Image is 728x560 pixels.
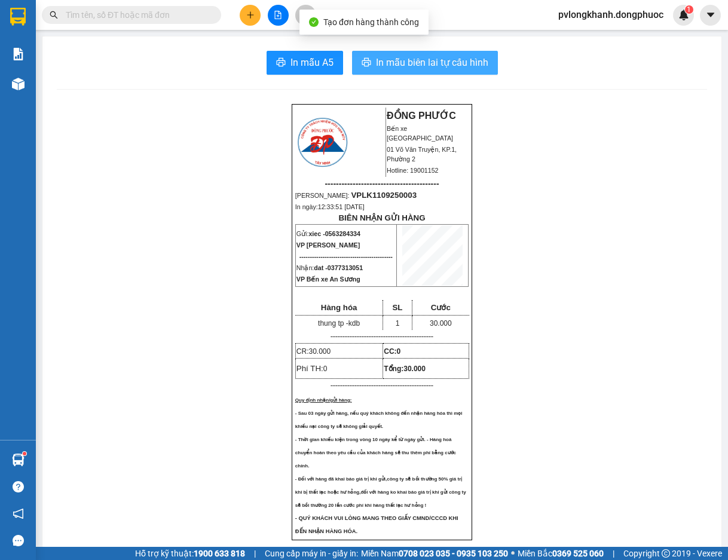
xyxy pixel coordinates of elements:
span: xiec - [308,230,360,237]
span: plus [246,11,255,19]
span: CR: [296,347,331,356]
strong: 1900 633 818 [194,549,245,558]
span: Phí TH: [296,364,328,373]
span: VPLK1109250003 [351,191,417,200]
button: plus [240,5,261,26]
span: notification [13,508,24,519]
span: caret-down [705,10,716,20]
sup: 1 [23,452,26,455]
img: warehouse-icon [12,78,25,90]
span: 0563284334 [325,230,360,237]
span: Bến xe [GEOGRAPHIC_DATA] [387,125,453,142]
strong: CC: [384,347,400,356]
span: 0 [397,347,401,356]
strong: BIÊN NHẬN GỬI HÀNG [338,213,425,222]
span: 30.000 [308,347,331,356]
span: search [50,11,58,19]
span: printer [362,57,371,69]
button: file-add [268,5,289,26]
span: 30.000 [403,365,426,373]
span: Hotline: 19001152 [387,167,439,174]
span: Cước [431,303,451,312]
span: Cung cấp máy in - giấy in: [265,547,358,560]
span: Hàng hóa [321,303,357,312]
span: SL [392,303,402,312]
sup: 1 [685,5,693,14]
span: copyright [662,549,670,558]
span: ----------------------------------------- [325,179,439,188]
span: [PERSON_NAME]: [295,192,417,199]
span: 01 Võ Văn Truyện, KP.1, Phường 2 [387,146,457,163]
span: Miền Bắc [518,547,604,560]
span: - Sau 03 ngày gửi hàng, nếu quý khách không đến nhận hàng hóa thì mọi khiếu nại công ty sẽ không ... [295,411,463,429]
strong: 0708 023 035 - 0935 103 250 [399,549,508,558]
span: Miền Nam [361,547,508,560]
span: | [613,547,614,560]
button: caret-down [700,5,721,26]
p: ------------------------------------------- [295,381,469,390]
button: printerIn mẫu A5 [267,51,343,75]
span: - Đối với hàng đã khai báo giá trị khi gửi,công ty sẽ bồi thường 50% giá trị khi bị thất lạc hoặc... [295,476,466,508]
span: In ngày: [295,203,365,210]
span: In mẫu A5 [290,55,334,70]
span: VP Bến xe An Sương [296,276,360,283]
span: | [254,547,256,560]
img: solution-icon [12,48,25,60]
span: 0 [323,365,328,373]
span: VP [PERSON_NAME] [296,241,360,249]
span: dat - [314,264,363,271]
span: Tạo đơn hàng thành công [323,17,419,27]
span: 1 [396,319,400,328]
span: file-add [274,11,282,19]
img: logo [296,116,349,169]
span: 0377313051 [328,264,363,271]
span: thung tp - [318,319,360,328]
input: Tìm tên, số ĐT hoặc mã đơn [66,8,207,22]
span: - Thời gian khiếu kiện trong vòng 10 ngày kể từ ngày gửi. - Hàng hoá chuyển hoàn theo yêu cầu của... [295,437,456,469]
span: message [13,535,24,546]
strong: ĐỒNG PHƯỚC [387,111,456,121]
span: Hỗ trợ kỹ thuật: [135,547,245,560]
span: pvlongkhanh.dongphuoc [549,7,673,22]
span: Nhận: [296,264,363,271]
button: aim [295,5,316,26]
span: 30.000 [430,319,452,328]
img: logo-vxr [10,8,26,26]
span: - QUÝ KHÁCH VUI LÒNG MANG THEO GIẤY CMND/CCCD KHI ĐẾN NHẬN HÀNG HÓA. [295,515,458,534]
span: Tổng: [384,365,426,373]
img: warehouse-icon [12,454,25,466]
p: ------------------------------------------- [295,332,469,341]
strong: 0369 525 060 [552,549,604,558]
span: printer [276,57,286,69]
span: Quy định nhận/gửi hàng: [295,397,352,403]
span: kdb [348,319,360,328]
span: question-circle [13,481,24,492]
span: 1 [687,5,691,14]
span: -------------------------------------------- [299,253,393,260]
span: Gửi: [296,230,360,237]
span: 12:33:51 [DATE] [318,203,365,210]
button: printerIn mẫu biên lai tự cấu hình [352,51,498,75]
span: In mẫu biên lai tự cấu hình [376,55,488,70]
span: check-circle [309,17,319,27]
img: icon-new-feature [678,10,689,20]
span: ⚪️ [511,551,515,556]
